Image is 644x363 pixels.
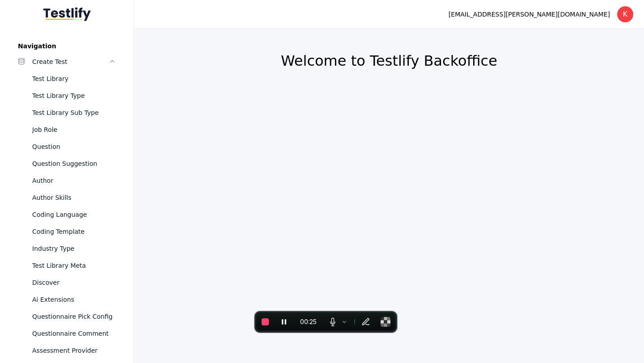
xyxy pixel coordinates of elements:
[32,209,116,220] div: Coding Language
[11,138,123,155] a: Question
[11,155,123,172] a: Question Suggestion
[32,260,116,271] div: Test Library Meta
[617,6,633,22] div: K
[11,342,123,359] a: Assessment Provider
[32,243,116,254] div: Industry Type
[32,124,116,135] div: Job Role
[32,90,116,101] div: Test Library Type
[32,226,116,237] div: Coding Template
[32,294,116,305] div: Ai Extensions
[11,257,123,274] a: Test Library Meta
[32,345,116,356] div: Assessment Provider
[11,325,123,342] a: Questionnaire Comment
[32,277,116,288] div: Discover
[32,158,116,169] div: Question Suggestion
[11,42,123,50] label: Navigation
[43,7,91,21] img: Testlify - Backoffice
[11,206,123,223] a: Coding Language
[11,223,123,240] a: Coding Template
[11,172,123,189] a: Author
[11,291,123,308] a: Ai Extensions
[32,328,116,339] div: Questionnaire Comment
[11,274,123,291] a: Discover
[32,107,116,118] div: Test Library Sub Type
[11,104,123,121] a: Test Library Sub Type
[11,70,123,87] a: Test Library
[11,240,123,257] a: Industry Type
[11,87,123,104] a: Test Library Type
[32,56,109,67] div: Create Test
[11,121,123,138] a: Job Role
[449,9,610,20] div: [EMAIL_ADDRESS][PERSON_NAME][DOMAIN_NAME]
[11,189,123,206] a: Author Skills
[32,192,116,203] div: Author Skills
[11,308,123,325] a: Questionnaire Pick Config
[32,141,116,152] div: Question
[32,73,116,84] div: Test Library
[156,52,623,70] h2: Welcome to Testlify Backoffice
[32,311,116,322] div: Questionnaire Pick Config
[32,175,116,186] div: Author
